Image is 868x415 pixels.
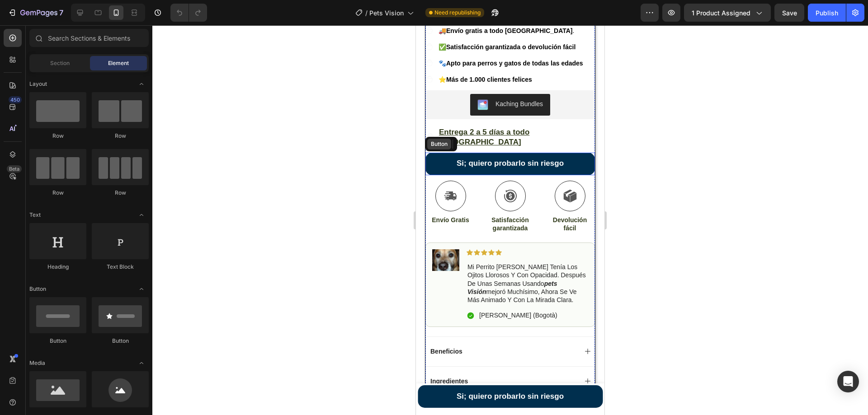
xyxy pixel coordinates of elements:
[134,282,149,296] span: Toggle open
[92,337,149,345] div: Button
[9,96,22,103] div: 450
[108,59,129,67] span: Element
[134,77,149,91] span: Toggle open
[29,29,149,47] input: Search Sections & Elements
[50,59,70,67] span: Section
[692,8,750,18] span: 1 product assigned
[684,4,771,22] button: 1 product assigned
[434,9,481,17] span: Need republishing
[4,4,67,22] button: 7
[369,8,404,18] span: Pets Vision
[774,4,804,22] button: Save
[29,285,46,293] span: Button
[29,80,47,88] span: Layout
[92,132,149,140] div: Row
[92,263,149,271] div: Text Block
[29,263,86,271] div: Heading
[29,189,86,197] div: Row
[170,4,207,22] div: Undo/Redo
[782,9,797,17] span: Save
[134,208,149,222] span: Toggle open
[29,211,41,219] span: Text
[808,4,846,22] button: Publish
[29,132,86,140] div: Row
[134,356,149,370] span: Toggle open
[816,8,838,18] div: Publish
[59,7,63,18] p: 7
[365,8,368,18] span: /
[837,371,859,392] div: Open Intercom Messenger
[7,165,22,173] div: Beta
[92,189,149,197] div: Row
[29,337,86,345] div: Button
[416,25,604,415] iframe: Design area
[29,359,45,367] span: Media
